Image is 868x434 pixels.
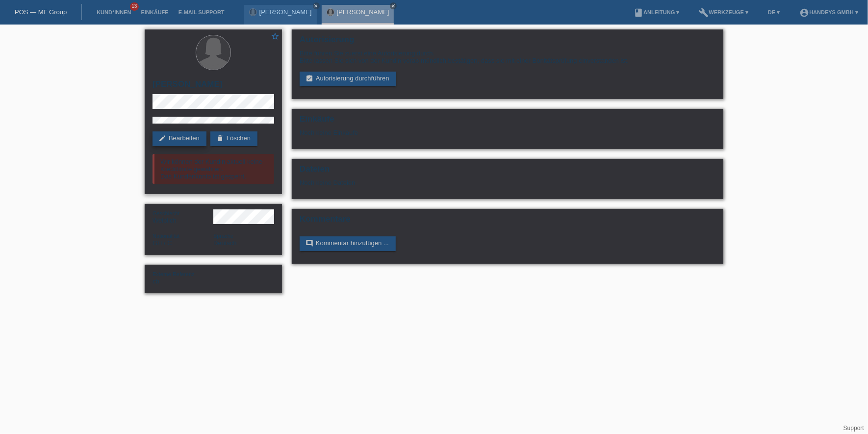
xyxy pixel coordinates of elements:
div: Wir können der Kundin aktuell keine Kreditlimite gewähren. Das Kundenkonto ist gesperrt. [153,154,274,184]
i: book [634,8,643,18]
a: bookAnleitung ▾ [629,9,684,15]
h2: Kommentare [300,214,715,229]
a: [PERSON_NAME] [259,8,312,16]
a: assignment_turned_inAutorisierung durchführen [300,72,396,86]
h2: Dateien [300,164,715,179]
a: E-Mail Support [174,9,230,15]
a: commentKommentar hinzufügen ... [300,236,396,251]
i: delete [216,134,224,142]
a: editBearbeiten [153,131,206,146]
a: close [390,2,397,9]
a: POS — MF Group [15,8,67,16]
i: build [699,8,709,18]
span: Sprache [213,233,233,239]
span: Externe Referenz [153,271,195,277]
a: Kund*innen [92,9,136,15]
i: assignment_turned_in [306,75,313,82]
div: Noch keine Dateien [300,179,599,186]
a: account_circleHandeys GmbH ▾ [794,9,863,15]
span: Nationalität [153,233,179,239]
h2: Einkäufe [300,114,715,129]
a: Einkäufe [136,9,173,15]
span: Ghana / C / 18.02.2017 [153,239,172,247]
a: buildWerkzeuge ▾ [694,9,754,15]
i: account_circle [799,8,809,18]
span: 13 [130,2,139,11]
a: [PERSON_NAME] [337,8,389,16]
i: star_border [271,32,280,41]
span: Deutsch [213,239,237,247]
div: cb [153,270,213,285]
i: close [391,3,396,8]
span: Geschlecht [153,210,179,216]
h2: [PERSON_NAME] [153,79,274,94]
a: deleteLöschen [210,131,257,146]
div: Weiblich [153,209,213,224]
div: Noch keine Einkäufe [300,129,715,144]
i: comment [306,239,313,247]
i: close [314,3,319,8]
div: Bitte führen Sie zuerst eine Autorisierung durch. Bitte lassen Sie sich von der Kundin vorab münd... [300,50,715,64]
h2: Autorisierung [300,35,715,50]
a: close [313,2,320,9]
a: DE ▾ [763,9,785,15]
a: Support [843,425,864,432]
a: star_border [271,32,280,42]
i: edit [158,134,166,142]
